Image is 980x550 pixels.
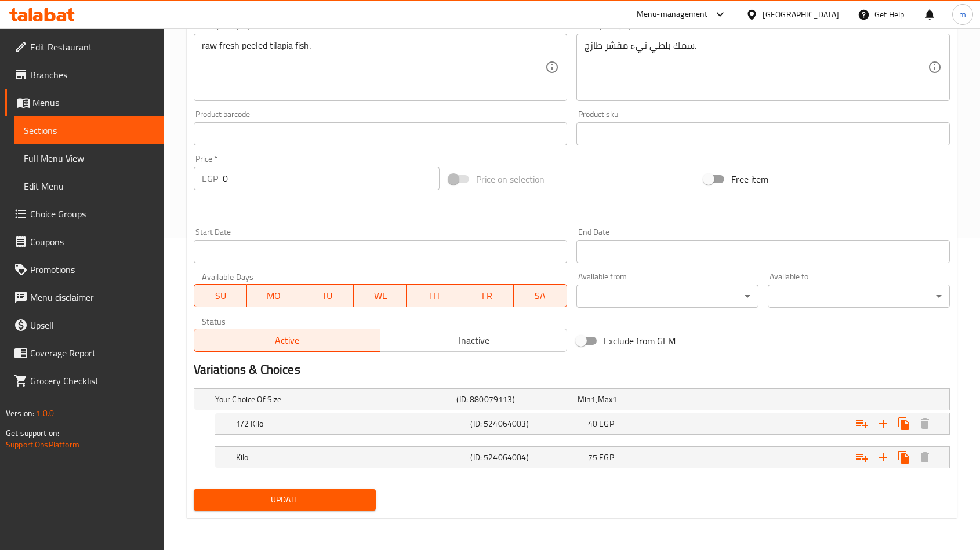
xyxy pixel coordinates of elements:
[637,8,708,21] div: Menu-management
[30,374,154,388] span: Grocery Checklist
[456,394,572,405] h5: (ID: 880079113)
[5,61,164,89] a: Branches
[578,394,694,405] div: ,
[24,123,154,137] span: Sections
[30,40,154,54] span: Edit Restaurant
[30,346,154,360] span: Coverage Report
[199,332,376,349] span: Active
[576,285,758,308] div: ​
[194,389,949,410] div: Expand
[476,172,545,186] span: Price on selection
[215,394,452,405] h5: Your Choice Of Size
[598,392,612,407] span: Max
[412,287,456,304] span: TH
[14,172,164,200] a: Edit Menu
[305,287,349,304] span: TU
[768,285,950,308] div: ​
[354,284,407,307] button: WE
[599,416,614,431] span: EGP
[518,287,562,304] span: SA
[30,290,154,304] span: Menu disclaimer
[612,392,617,407] span: 1
[215,447,949,468] div: Expand
[30,263,154,276] span: Promotions
[407,284,460,307] button: TH
[24,179,154,193] span: Edit Menu
[873,447,894,468] button: Add new choice
[591,392,596,407] span: 1
[30,207,154,221] span: Choice Groups
[873,413,894,434] button: Add new choice
[5,367,164,395] a: Grocery Checklist
[36,406,54,421] span: 1.0.0
[194,329,381,352] button: Active
[194,489,376,511] button: Update
[5,33,164,61] a: Edit Restaurant
[588,450,597,465] span: 75
[14,144,164,172] a: Full Menu View
[30,235,154,249] span: Coupons
[30,68,154,82] span: Branches
[604,334,676,348] span: Exclude from GEM
[5,228,164,256] a: Coupons
[5,339,164,367] a: Coverage Report
[194,122,567,145] input: Please enter product barcode
[578,392,591,407] span: Min
[5,311,164,339] a: Upsell
[5,283,164,311] a: Menu disclaimer
[30,318,154,332] span: Upsell
[199,287,243,304] span: SU
[914,447,935,468] button: Delete Kilo
[24,151,154,165] span: Full Menu View
[32,96,154,110] span: Menus
[585,40,928,95] textarea: سمك بلطي نيء مقشر طازج.
[380,329,567,352] button: Inactive
[5,256,164,283] a: Promotions
[470,451,583,463] h5: (ID: 524064004)
[252,287,296,304] span: MO
[6,425,59,440] span: Get support on:
[894,413,914,434] button: Clone new choice
[731,172,768,186] span: Free item
[215,413,949,434] div: Expand
[470,418,583,429] h5: (ID: 524064003)
[894,447,914,468] button: Clone new choice
[6,406,34,421] span: Version:
[223,167,440,190] input: Please enter price
[194,361,950,378] h2: Variations & Choices
[300,284,354,307] button: TU
[202,172,218,185] p: EGP
[514,284,567,307] button: SA
[599,450,614,465] span: EGP
[588,416,597,431] span: 40
[385,332,562,349] span: Inactive
[247,284,300,307] button: MO
[203,493,366,507] span: Update
[5,200,164,228] a: Choice Groups
[14,116,164,144] a: Sections
[358,287,402,304] span: WE
[194,284,248,307] button: SU
[959,8,966,21] span: m
[5,89,164,116] a: Menus
[236,451,466,463] h5: Kilo
[914,413,935,434] button: Delete 1/2 Kilo
[576,122,950,145] input: Please enter product sku
[763,8,839,21] div: [GEOGRAPHIC_DATA]
[6,437,79,452] a: Support.OpsPlatform
[465,287,509,304] span: FR
[202,40,545,95] textarea: raw fresh peeled tilapia fish.
[236,418,466,429] h5: 1/2 Kilo
[460,284,514,307] button: FR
